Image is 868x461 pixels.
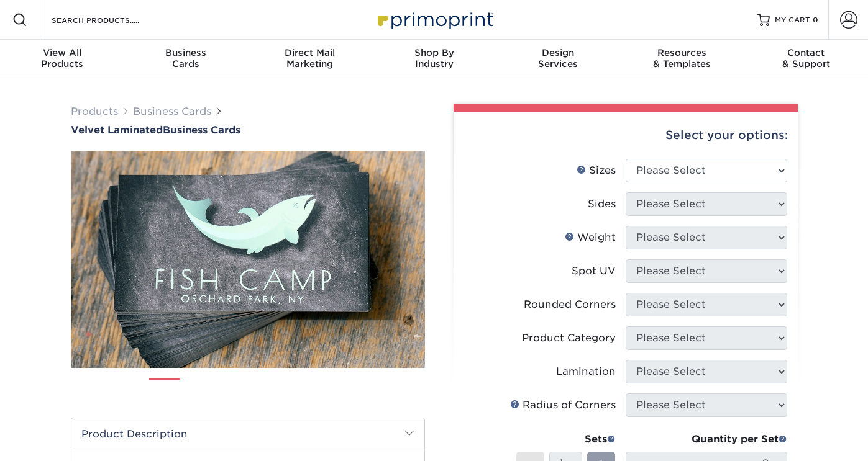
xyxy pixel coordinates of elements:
div: Weight [565,230,616,245]
a: BusinessCards [124,40,249,79]
a: Shop ByIndustry [372,40,496,79]
div: Spot UV [572,264,616,279]
h1: Business Cards [71,124,425,136]
img: Primoprint [372,6,496,33]
div: Rounded Corners [524,297,616,312]
a: Resources& Templates [620,40,744,79]
a: Velvet LaminatedBusiness Cards [71,124,425,136]
div: Radius of Corners [510,398,616,413]
a: Products [71,105,118,117]
img: Business Cards 02 [191,373,222,404]
span: Velvet Laminated [71,124,163,136]
span: Direct Mail [248,47,372,58]
span: Resources [620,47,744,58]
div: Lamination [556,364,616,379]
h2: Product Description [71,418,424,450]
div: Cards [124,47,249,69]
input: SEARCH PRODUCTS..... [50,12,171,27]
div: & Support [744,47,868,69]
img: Velvet Laminated 01 [71,83,425,436]
div: Services [496,47,620,69]
div: Sizes [577,163,616,178]
img: Business Cards 05 [316,373,347,404]
div: Sets [516,432,616,447]
span: Business [124,47,249,58]
span: Design [496,47,620,58]
img: Business Cards 01 [149,374,180,405]
a: Business Cards [133,105,211,117]
a: DesignServices [496,40,620,79]
a: Contact& Support [744,40,868,79]
div: Select your options: [464,112,788,159]
span: Shop By [372,47,496,58]
span: Contact [744,47,868,58]
img: Business Cards 04 [274,373,305,404]
div: Quantity per Set [626,432,787,447]
div: Sides [588,197,616,212]
div: Industry [372,47,496,69]
img: Business Cards 03 [232,373,263,404]
span: MY CART [775,15,810,25]
div: Product Category [522,331,616,346]
div: & Templates [620,47,744,69]
a: Direct MailMarketing [248,40,372,79]
div: Marketing [248,47,372,69]
span: 0 [813,16,818,24]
